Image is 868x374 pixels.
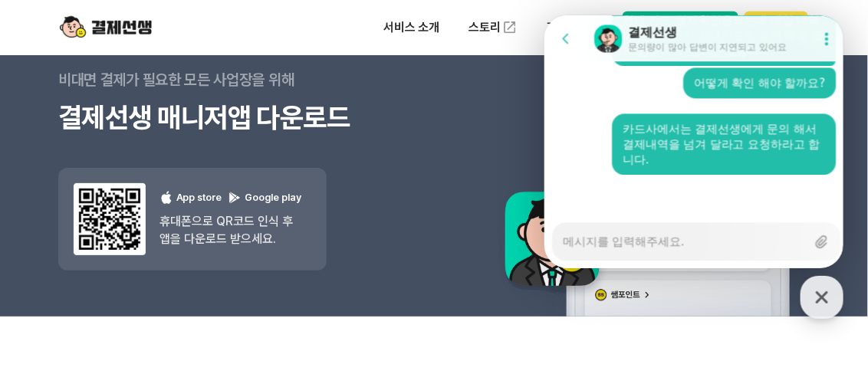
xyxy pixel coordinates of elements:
img: 애플 로고 [159,191,173,205]
h3: 결제선생 매니저앱 다운로드 [58,99,434,137]
p: 휴대폰으로 QR코드 인식 후 앱을 다운로드 받으세요. [159,212,301,248]
a: 스토리 [458,12,528,43]
img: 구글 플레이 로고 [228,191,242,205]
img: logo [60,13,152,42]
iframe: Channel chat [544,15,843,268]
button: 시작하기 [745,11,808,44]
button: 매니저사이트 로그인 [623,11,738,44]
p: 서비스 소개 [373,14,450,41]
p: Google play [228,191,301,205]
p: App store [159,191,222,205]
img: 앱 다운도르드 qr [74,183,146,255]
img: 외부 도메인 오픈 [502,20,518,35]
p: 비대면 결제가 필요한 모든 사업장을 위해 [58,61,434,99]
p: 고객센터 [536,14,600,41]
